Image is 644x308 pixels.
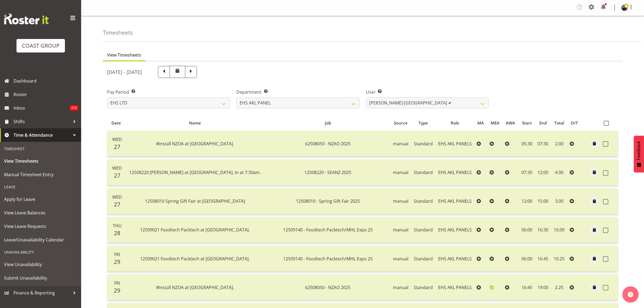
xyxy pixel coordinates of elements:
td: 10.00 [551,217,567,243]
span: manual [393,284,408,290]
img: help-xxl-2.png [628,292,633,297]
td: 16:45 [535,246,551,272]
span: 12508220 - SEANZ 2025 [304,169,351,175]
span: manual [393,169,408,175]
span: Submit Unavailability [4,274,77,282]
a: View Leave Requests [1,219,80,233]
span: 62508050 - NZAO 2025 [305,284,351,290]
span: EHS AKL PANELS [438,227,472,233]
span: Shifts [14,117,70,126]
div: End [538,120,548,126]
span: 28 [114,229,120,237]
span: 12509140 - Foodtech Packtech/MHL Expo 25 [283,227,373,233]
span: Leave/Unavailability Calendar [4,236,77,244]
span: View Timesheets [4,157,77,165]
span: EHS AKL PANELS [438,256,472,262]
label: Department [236,89,359,95]
div: COAST GROUP [22,42,60,50]
td: 12:00 [519,188,535,214]
span: 27 [114,201,120,208]
div: Start [522,120,532,126]
div: Date [110,120,121,126]
td: 2.00 [551,131,567,157]
td: 2.25 [551,274,567,300]
label: User [366,89,489,95]
span: EHS AKL PANELS [438,141,472,147]
span: Wed [112,136,122,142]
img: Rosterit website logo [4,14,49,24]
td: 06:00 [519,246,535,272]
span: Wed [112,194,122,200]
span: View Unavailability [4,260,77,268]
td: 15:00 [535,188,551,214]
span: 273 [70,105,78,111]
a: Leave/Unavailability Calendar [1,233,80,247]
span: Fri [114,280,120,286]
div: Role [438,120,471,126]
span: 12509021 Foodtech Packtech at [GEOGRAPHIC_DATA]. [140,227,250,233]
td: 4.00 [551,159,567,185]
button: Feedback - Show survey [634,136,644,172]
span: Apply for Leave [4,195,77,203]
span: 62508050 - NZAO 2025 [305,141,351,147]
img: abe-denton65321ee68e143815db86bfb5b039cb77.png [621,5,628,11]
a: Apply for Leave [1,192,80,206]
span: Wed [112,165,122,171]
td: Standard [411,246,435,272]
span: 27 [114,172,120,179]
span: 12508220 [PERSON_NAME] at [GEOGRAPHIC_DATA]. In at 7:30am. [129,169,261,175]
td: 07:30 [519,159,535,185]
span: 12509021 Foodtech Packtech at [GEOGRAPHIC_DATA]. [140,256,250,262]
div: Source [394,120,408,126]
a: View Leave Balances [1,206,80,219]
div: Leave [1,181,80,192]
span: EHS AKL PANELS [438,169,472,175]
div: MA [477,120,484,126]
div: Total [554,120,564,126]
label: Pay Period [107,89,230,95]
div: Type [414,120,432,126]
span: 29 [114,258,120,266]
div: Unavailability [1,247,80,258]
div: Name [128,120,262,126]
span: #Install NZOA at [GEOGRAPHIC_DATA]. [156,141,234,147]
span: Roster [14,90,78,99]
td: 16:30 [535,217,551,243]
span: Finance & Reporting [14,289,70,297]
span: manual [393,227,408,233]
span: Manual Timesheet Entry [4,171,77,179]
td: 19:00 [535,274,551,300]
span: View Timesheets [107,52,141,58]
div: O/T [571,120,579,126]
span: 12508010 Spring Gift Fair at [GEOGRAPHIC_DATA] [145,198,245,204]
td: 07:30 [535,131,551,157]
td: 3.00 [551,188,567,214]
td: Standard [411,188,435,214]
td: 06:00 [519,217,535,243]
span: 27 [114,143,120,150]
h4: Timesheets [103,30,133,36]
a: Manual Timesheet Entry [1,168,80,181]
a: View Timesheets [1,154,80,168]
span: #Install NZOA at [GEOGRAPHIC_DATA]. [156,284,234,290]
span: EHS AKL PANELS [438,284,472,290]
div: MEA [491,120,500,126]
td: Standard [411,274,435,300]
span: Fri [114,251,120,257]
td: Standard [411,131,435,157]
span: Thu [113,223,122,229]
a: View Unavailability [1,258,80,271]
td: Standard [411,217,435,243]
span: manual [393,198,408,204]
td: Standard [411,159,435,185]
div: AWA [506,120,516,126]
span: Dashboard [14,77,78,85]
h5: [DATE] - [DATE] [107,69,142,75]
div: Timesheet [1,143,80,154]
td: 10.25 [551,246,567,272]
span: 29 [114,287,120,294]
div: Job [268,120,388,126]
span: Feedback [636,141,641,160]
span: Time & Attendance [14,131,70,139]
span: manual [393,141,408,147]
